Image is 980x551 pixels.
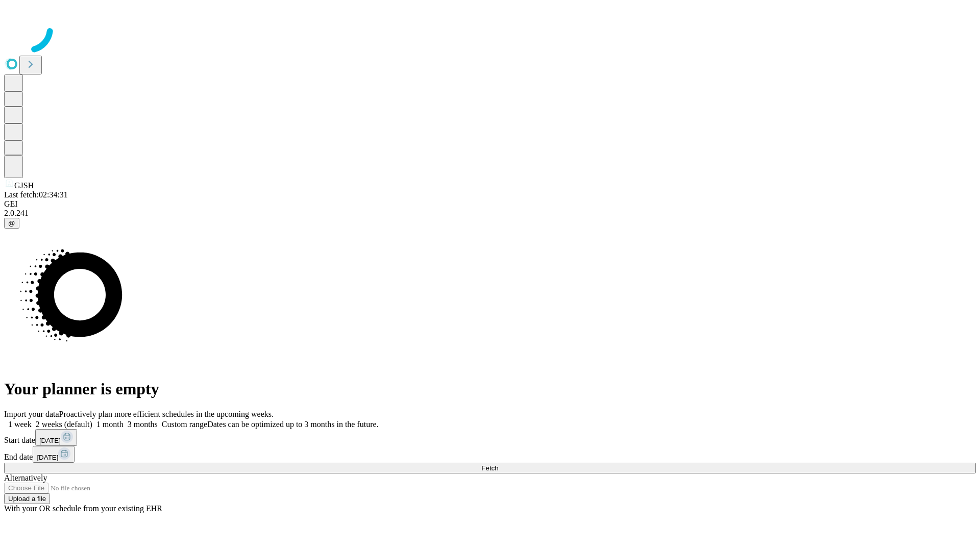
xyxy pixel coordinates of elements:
[4,410,59,418] span: Import your data
[96,420,124,429] span: 1 month
[4,446,976,463] div: End date
[4,473,47,482] span: Alternatively
[4,493,50,504] button: Upload a file
[4,209,976,218] div: 2.0.241
[8,420,32,429] span: 1 week
[128,420,158,429] span: 3 months
[14,181,34,190] span: GJSH
[4,199,976,209] div: GEI
[4,380,976,398] h1: Your planner is empty
[4,190,68,199] span: Last fetch: 02:34:31
[4,218,19,229] button: @
[4,429,976,446] div: Start date
[8,219,15,227] span: @
[36,420,92,429] span: 2 weeks (default)
[162,420,207,429] span: Custom range
[37,454,58,461] span: [DATE]
[4,504,162,513] span: With your OR schedule from your existing EHR
[35,429,77,446] button: [DATE]
[59,410,274,418] span: Proactively plan more efficient schedules in the upcoming weeks.
[481,464,498,472] span: Fetch
[207,420,378,429] span: Dates can be optimized up to 3 months in the future.
[39,437,61,444] span: [DATE]
[33,446,75,463] button: [DATE]
[4,463,976,473] button: Fetch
